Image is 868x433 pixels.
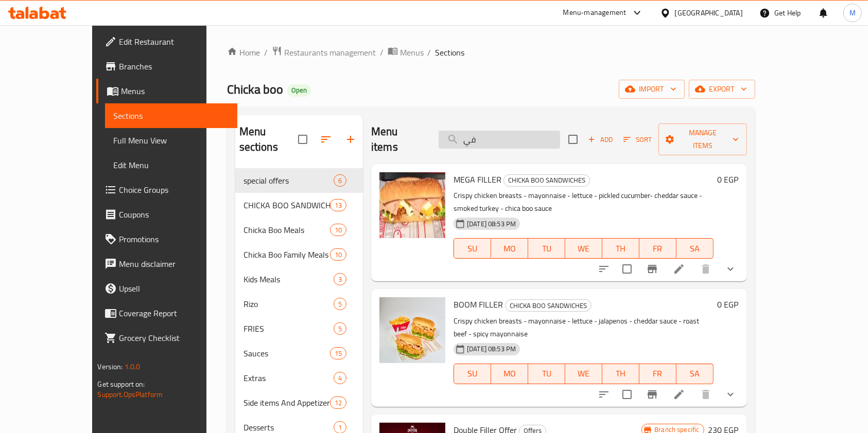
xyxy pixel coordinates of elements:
span: Menus [121,85,229,97]
div: Open [287,84,311,97]
a: Grocery Checklist [96,326,237,350]
button: MO [491,364,528,384]
button: delete [693,257,718,281]
button: FR [639,364,676,384]
span: Coverage Report [119,307,229,319]
span: Chicka Boo Meals [244,224,330,236]
div: Chicka Boo Family Meals [244,248,330,261]
span: M [849,7,856,19]
span: import [627,83,676,96]
p: Crispy chicken breasts - mayonnaise - lettuce - pickled cucumber- cheddar sauce - smoked turkey -... [454,189,713,215]
span: Add item [584,132,617,148]
span: CHICKA BOO SANDWICHES [506,300,591,312]
img: MEGA FILLER [379,172,445,238]
span: Manage items [667,127,738,152]
li: / [264,46,268,59]
button: WE [565,364,602,384]
span: MO [495,366,524,381]
li: / [380,46,384,59]
button: TU [528,364,565,384]
span: Kids Meals [244,273,334,285]
h6: 0 EGP [718,297,739,312]
button: show more [718,257,743,281]
a: Coupons [96,202,237,227]
a: Menu disclaimer [96,251,237,276]
a: Edit Restaurant [96,29,237,54]
span: 15 [331,349,346,358]
button: SU [454,364,491,384]
a: Home [227,46,260,59]
span: 4 [334,373,346,383]
span: Edit Menu [113,159,229,171]
div: Sauces15 [235,341,363,366]
span: Chicka boo [227,78,283,101]
a: Coverage Report [96,301,237,326]
span: 10 [331,225,346,235]
span: Rizo [244,298,334,310]
span: Extras [244,372,334,384]
a: Restaurants management [272,46,376,59]
a: Branches [96,54,237,79]
div: CHICKA BOO SANDWICHES13 [235,193,363,218]
button: SA [676,364,714,384]
button: Sort [621,132,654,148]
a: Promotions [96,227,237,251]
span: export [697,83,747,96]
span: Coupons [119,208,229,221]
span: 13 [331,201,346,210]
span: SA [681,241,709,256]
h2: Menu sections [239,124,298,155]
span: Sort sections [314,127,338,152]
span: 10 [331,250,346,260]
span: Choice Groups [119,184,229,196]
span: Version: [97,360,123,373]
span: Select to update [616,384,638,405]
span: Sort items [617,132,658,148]
span: MO [495,241,524,256]
div: [GEOGRAPHIC_DATA] [675,7,743,19]
svg: Show Choices [724,263,737,275]
button: FR [639,238,676,259]
div: Side items And Appetizers12 [235,390,363,415]
a: Menus [96,79,237,103]
li: / [428,46,431,59]
span: Edit Restaurant [119,35,229,48]
span: Sort [623,134,652,146]
button: Branch-specific-item [640,257,665,281]
h2: Menu items [371,124,426,155]
span: Branches [119,60,229,73]
span: Promotions [119,233,229,245]
h6: 0 EGP [718,172,739,187]
button: SA [676,238,714,259]
div: CHICKA BOO SANDWICHES [244,199,330,211]
div: items [334,298,346,310]
span: Select to update [616,258,638,280]
span: Restaurants management [284,46,376,59]
span: Sections [113,110,229,122]
span: 1.0.0 [125,360,141,373]
a: Choice Groups [96,177,237,202]
div: items [330,199,346,211]
span: WE [569,241,598,256]
div: CHICKA BOO SANDWICHES [505,299,592,312]
span: TU [532,366,561,381]
div: CHICKA BOO SANDWICHES [504,174,590,187]
span: Upsell [119,282,229,295]
img: BOOM FILLER [379,297,445,363]
button: WE [565,238,602,259]
div: items [330,396,346,409]
span: SA [681,366,709,381]
span: SU [458,241,487,256]
button: TH [602,364,639,384]
a: Upsell [96,276,237,301]
span: Sections [436,46,465,59]
button: TH [602,238,639,259]
span: BOOM FILLER [454,297,503,312]
button: MO [491,238,528,259]
a: Edit menu item [673,388,685,401]
span: [DATE] 08:53 PM [463,344,520,354]
div: Rizo5 [235,292,363,316]
span: Add [586,134,614,146]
